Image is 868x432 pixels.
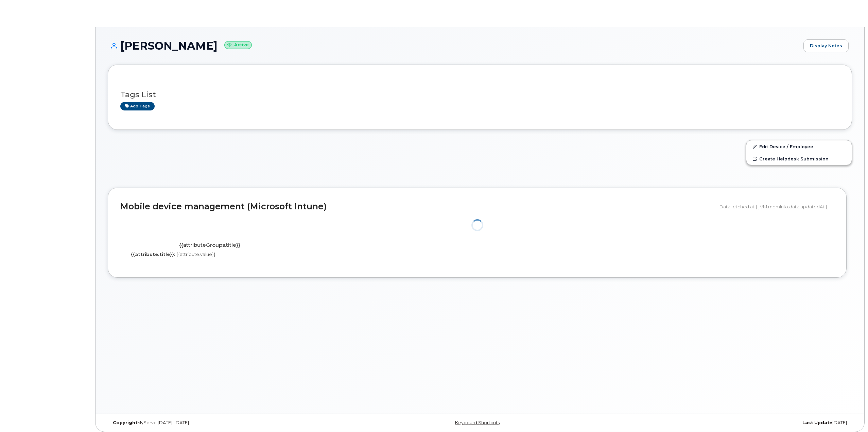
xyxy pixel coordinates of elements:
a: Add tags [120,102,155,110]
a: Edit Device / Employee [746,140,852,153]
label: {{attribute.title}}: [131,251,175,258]
a: Keyboard Shortcuts [455,420,500,425]
strong: Copyright [113,420,137,425]
a: Display Notes [803,39,849,52]
div: MyServe [DATE]–[DATE] [108,420,356,426]
span: {{attribute.value}} [176,252,215,257]
div: Data fetched at {{ VM.mdmInfo.data.updatedAt }} [719,200,834,213]
a: Create Helpdesk Submission [746,153,852,165]
h2: Mobile device management (Microsoft Intune) [120,202,714,211]
h1: [PERSON_NAME] [108,40,800,52]
h4: {{attributeGroups.title}} [125,242,294,248]
small: Active [224,41,252,49]
h3: Tags List [120,90,839,99]
div: [DATE] [604,420,852,426]
strong: Last Update [802,420,832,425]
